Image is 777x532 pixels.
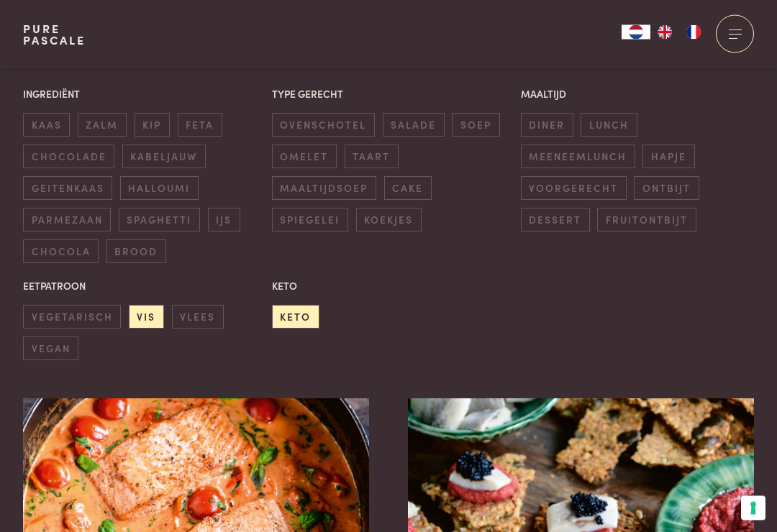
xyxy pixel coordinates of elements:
[23,337,78,361] span: vegan
[119,208,200,232] span: spaghetti
[521,208,590,232] span: dessert
[23,279,257,294] p: Eetpatroon
[122,145,206,169] span: kabeljauw
[23,114,70,137] span: kaas
[78,114,127,137] span: zalm
[272,145,337,169] span: omelet
[106,240,166,264] span: brood
[356,208,422,232] span: koekjes
[23,208,111,232] span: parmezaan
[622,25,708,40] aside: Language selected: Nederlands
[129,306,164,329] span: vis
[23,240,99,264] span: chocola
[272,208,348,232] span: spiegelei
[650,25,708,40] ul: Language list
[521,87,755,102] p: Maaltijd
[172,306,224,329] span: vlees
[581,114,637,137] span: lunch
[521,145,635,169] span: meeneemlunch
[642,145,694,169] span: hapje
[135,114,170,137] span: kip
[452,114,499,137] span: soep
[272,114,375,137] span: ovenschotel
[383,114,445,137] span: salade
[272,87,506,102] p: Type gerecht
[272,306,319,329] span: keto
[345,145,399,169] span: taart
[622,25,650,40] a: NL
[23,23,86,46] a: PurePascale
[622,25,650,40] div: Language
[23,87,257,102] p: Ingrediënt
[597,208,696,232] span: fruitontbijt
[741,496,765,520] button: Uw voorkeuren voor toestemming voor trackingtechnologieën
[23,306,121,329] span: vegetarisch
[208,208,240,232] span: ijs
[272,279,506,294] p: Keto
[634,177,699,201] span: ontbijt
[384,177,432,201] span: cake
[650,25,679,40] a: EN
[521,114,573,137] span: diner
[23,145,114,169] span: chocolade
[272,177,376,201] span: maaltijdsoep
[521,177,627,201] span: voorgerecht
[679,25,708,40] a: FR
[120,177,199,201] span: halloumi
[178,114,222,137] span: feta
[23,177,112,201] span: geitenkaas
